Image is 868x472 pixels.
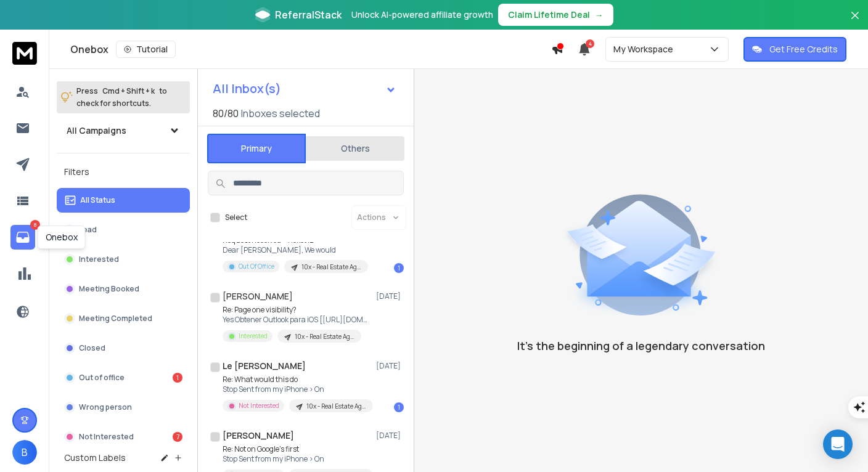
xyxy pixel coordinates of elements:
[223,245,368,255] p: Dear [PERSON_NAME], We would
[223,454,371,464] p: Stop Sent from my iPhone > On
[498,4,613,26] button: Claim Lifetime Deal→
[239,401,279,410] p: Not Interested
[225,213,247,222] label: Select
[351,9,493,21] p: Unlock AI-powered affiliate growth
[823,429,853,459] div: Open Intercom Messenger
[394,263,404,273] div: 1
[57,163,190,181] h3: Filters
[517,337,765,354] p: It’s the beginning of a legendary conversation
[57,395,190,420] button: Wrong person
[239,262,274,271] p: Out Of Office
[10,225,35,250] a: 8
[57,118,190,143] button: All Campaigns
[239,332,268,341] p: Interested
[394,402,404,412] div: 1
[223,375,371,385] p: Re: What would this do
[223,305,371,315] p: Re: Page one visibility?
[223,429,294,442] h1: [PERSON_NAME]
[57,188,190,213] button: All Status
[79,254,119,264] p: Interested
[223,360,306,372] h1: Le [PERSON_NAME]
[213,83,281,95] h1: All Inbox(s)
[57,336,190,360] button: Closed
[743,37,846,62] button: Get Free Credits
[70,41,551,58] div: Onebox
[275,7,342,22] span: ReferralStack
[79,284,139,294] p: Meeting Booked
[67,124,126,137] h1: All Campaigns
[12,440,37,465] button: B
[57,218,190,242] button: Lead
[80,195,115,205] p: All Status
[306,402,366,411] p: 10x - Real Estate Agents
[79,373,125,383] p: Out of office
[203,76,406,101] button: All Inbox(s)
[213,106,239,121] span: 80 / 80
[57,306,190,331] button: Meeting Completed
[376,361,404,371] p: [DATE]
[241,106,320,121] h3: Inboxes selected
[79,432,134,442] p: Not Interested
[79,343,105,353] p: Closed
[769,43,838,55] p: Get Free Credits
[57,365,190,390] button: Out of office1
[30,220,40,230] p: 8
[79,314,152,323] p: Meeting Completed
[223,385,371,394] p: Stop Sent from my iPhone > On
[100,84,157,98] span: Cmd + Shift + k
[173,432,182,442] div: 7
[79,402,132,412] p: Wrong person
[376,431,404,441] p: [DATE]
[595,9,604,21] span: →
[306,135,404,162] button: Others
[57,277,190,301] button: Meeting Booked
[57,425,190,449] button: Not Interested7
[847,7,863,37] button: Close banner
[223,315,371,325] p: Yes Obtener Outlook para iOS [[URL][DOMAIN_NAME]] -----------------------------------------------...
[173,373,182,383] div: 1
[76,85,167,110] p: Press to check for shortcuts.
[207,134,306,163] button: Primary
[116,41,176,58] button: Tutorial
[64,452,126,464] h3: Custom Labels
[223,290,293,303] h1: [PERSON_NAME]
[376,291,404,301] p: [DATE]
[38,226,86,249] div: Onebox
[586,39,594,48] span: 4
[295,332,354,341] p: 10x - Real Estate Agents
[613,43,678,55] p: My Workspace
[301,262,361,272] p: 10x - Real Estate Agents
[57,247,190,272] button: Interested
[223,444,371,454] p: Re: Not on Google’s first
[79,225,97,235] p: Lead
